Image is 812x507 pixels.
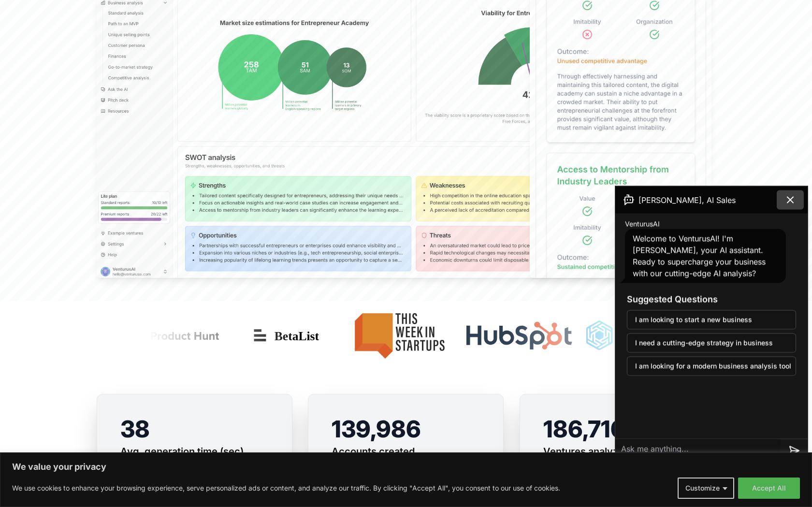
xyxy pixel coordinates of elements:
h3: Avg. generation time (sec) [120,445,244,458]
button: Accept All [738,478,800,499]
button: I am looking for a modern business analysis tool [627,357,796,376]
span: 139,986 [332,415,421,443]
h3: Accounts created [332,445,415,458]
img: Hubspot [464,321,570,350]
img: Futuretools [578,305,702,367]
button: Customize [678,478,734,499]
span: VenturusAI [625,219,660,229]
img: Betalist [244,321,331,350]
h3: Ventures analyzed [543,445,630,458]
span: Welcome to VenturusAI! I'm [PERSON_NAME], your AI assistant. Ready to supercharge your business w... [633,234,766,278]
img: Product Hunt [99,305,236,367]
button: I need a cutting-edge strategy in business [627,333,796,353]
button: I am looking to start a new business [627,310,796,330]
span: [PERSON_NAME], AI Sales [638,194,736,206]
h3: Suggested Questions [627,293,796,306]
span: 38 [120,415,150,443]
p: We use cookies to enhance your browsing experience, serve personalized ads or content, and analyz... [12,482,560,494]
p: We value your privacy [12,461,800,473]
span: 186,710 [543,415,626,443]
img: This Week in Startups [339,305,457,367]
